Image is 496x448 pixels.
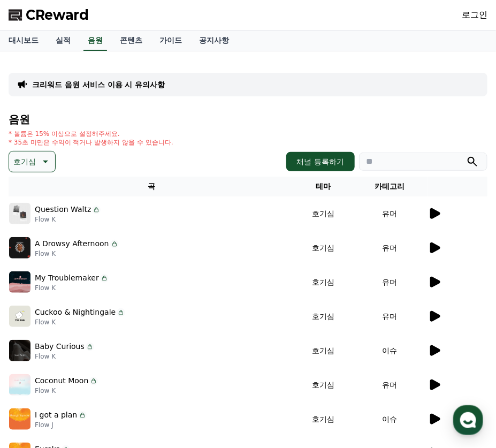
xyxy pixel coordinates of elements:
p: 호기심 [13,154,36,169]
span: 홈 [34,355,40,364]
p: Flow K [35,318,125,326]
td: 호기심 [294,368,352,402]
img: music [9,306,30,327]
p: Flow K [35,352,94,361]
p: * 35초 미만은 수익이 적거나 발생하지 않을 수 있습니다. [9,138,173,147]
img: music [9,408,30,430]
img: music [9,374,30,396]
td: 호기심 [294,299,352,333]
td: 이슈 [352,402,428,436]
a: 실적 [47,31,79,51]
p: I got a plan [35,409,77,421]
a: 공지사항 [190,31,238,51]
td: 이슈 [352,333,428,368]
a: 크리워드 음원 서비스 이용 시 유의사항 [32,79,165,90]
p: Cuckoo & Nightingale [35,307,116,318]
td: 유머 [352,368,428,402]
button: 채널 등록하기 [286,152,355,171]
th: 곡 [9,177,294,196]
a: 음원 [83,31,107,51]
a: CReward [9,6,89,24]
td: 유머 [352,196,428,231]
td: 호기심 [294,231,352,265]
p: Flow K [35,386,98,395]
td: 유머 [352,299,428,333]
p: Flow J [35,421,87,429]
a: 가이드 [151,31,190,51]
p: Question Waltz [35,204,91,215]
img: music [9,271,30,293]
span: 설정 [165,355,178,364]
td: 호기심 [294,265,352,299]
td: 유머 [352,265,428,299]
a: 설정 [138,339,205,366]
p: A Drowsy Afternoon [35,238,109,249]
p: Flow K [35,215,101,224]
button: 호기심 [9,151,56,172]
a: 콘텐츠 [111,31,151,51]
p: Baby Curious [35,341,85,352]
td: 호기심 [294,333,352,368]
th: 테마 [294,177,352,196]
span: CReward [26,6,89,24]
td: 유머 [352,231,428,265]
p: * 볼륨은 15% 이상으로 설정해주세요. [9,130,173,138]
a: 홈 [3,339,71,366]
img: music [9,237,30,259]
th: 카테고리 [352,177,428,196]
img: music [9,203,30,224]
a: 대화 [71,339,138,366]
span: 대화 [98,356,111,365]
img: music [9,340,30,361]
a: 로그인 [462,9,487,21]
td: 호기심 [294,196,352,231]
h4: 음원 [9,113,487,125]
p: Coconut Moon [35,375,88,386]
td: 호기심 [294,402,352,436]
p: Flow K [35,284,109,292]
p: My Troublemaker [35,272,99,284]
p: Flow K [35,249,119,258]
